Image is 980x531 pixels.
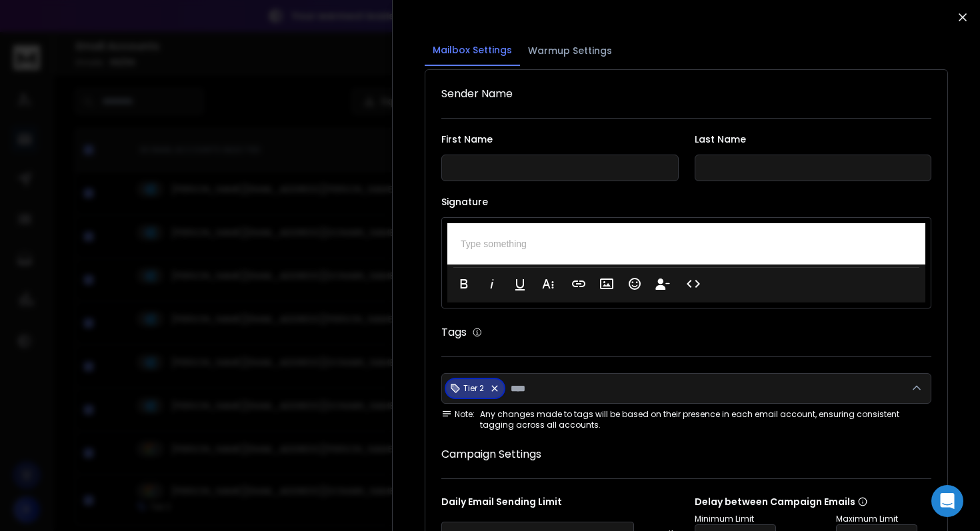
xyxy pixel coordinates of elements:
button: Insert Link (⌘K) [566,270,591,297]
h1: Campaign Settings [441,446,931,462]
button: Emoticons [622,270,647,297]
button: Underline (⌘U) [507,270,533,297]
h1: Sender Name [441,86,931,102]
button: Insert Unsubscribe Link [650,270,675,297]
button: Insert Image (⌘P) [594,270,619,297]
p: Delay between Campaign Emails [695,495,972,508]
button: Italic (⌘I) [479,270,505,297]
h1: Tags [441,324,467,340]
p: Minimum Limit [695,514,831,524]
span: Note: [441,409,475,420]
button: More Text [535,270,561,297]
label: Signature [441,197,931,207]
p: Tier 2 [463,383,484,394]
button: Warmup Settings [520,36,620,65]
div: Open Intercom Messenger [931,485,963,517]
button: Code View [681,270,706,297]
label: First Name [441,135,679,144]
p: Daily Email Sending Limit [441,495,679,514]
div: Any changes made to tags will be based on their presence in each email account, ensuring consiste... [441,409,931,430]
button: Bold (⌘B) [451,270,477,297]
button: Mailbox Settings [425,35,520,66]
label: Last Name [695,135,932,144]
p: Maximum Limit [836,514,972,524]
